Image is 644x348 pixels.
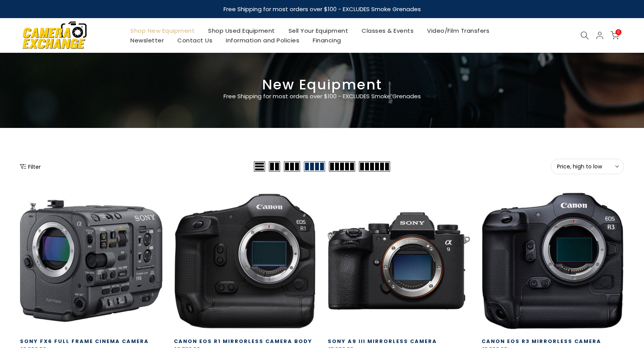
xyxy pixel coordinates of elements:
[174,338,312,345] a: Canon EOS R1 Mirrorless Camera Body
[557,163,618,170] span: Price, high to low
[355,26,420,35] a: Classes & Events
[224,5,421,13] strong: Free Shipping for most orders over $100 - EXCLUDES Smoke Grenades
[551,159,624,174] button: Price, high to low
[611,31,619,40] a: 0
[202,26,282,35] a: Shop Used Equipment
[124,26,202,35] a: Shop New Equipment
[420,26,496,35] a: Video/Film Transfers
[178,92,466,101] p: Free Shipping for most orders over $100 - EXCLUDES Smoke Grenades
[306,35,348,45] a: Financing
[616,29,621,35] span: 0
[20,163,41,170] button: Show filters
[20,80,624,90] h3: New Equipment
[171,35,219,45] a: Contact Us
[219,35,306,45] a: Information and Policies
[328,338,437,345] a: Sony a9 III Mirrorless Camera
[282,26,355,35] a: Sell Your Equipment
[482,338,601,345] a: Canon EOS R3 Mirrorless Camera
[20,338,149,345] a: Sony FX6 Full Frame Cinema Camera
[124,35,171,45] a: Newsletter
